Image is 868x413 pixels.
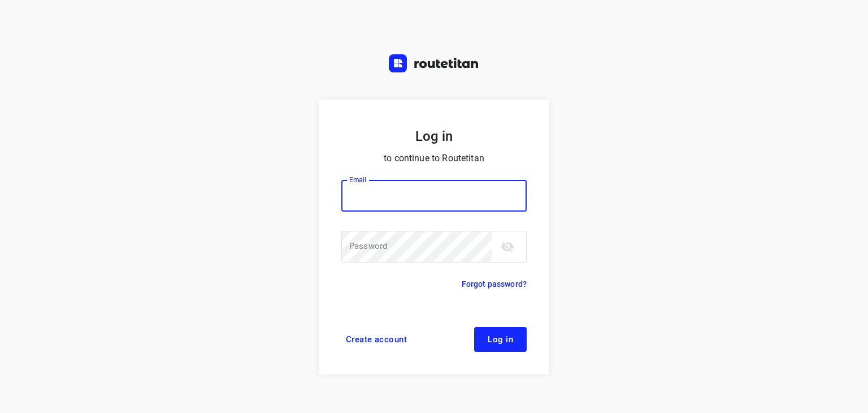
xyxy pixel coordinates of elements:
span: Log in [488,335,513,344]
p: to continue to Routetitan [341,150,527,166]
a: Forgot password? [462,277,527,291]
a: Routetitan [389,54,479,75]
button: toggle password visibility [496,235,519,258]
span: Create account [346,335,407,344]
img: Routetitan [389,54,479,72]
button: Log in [474,327,527,352]
h5: Log in [341,127,527,146]
a: Create account [341,327,411,352]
